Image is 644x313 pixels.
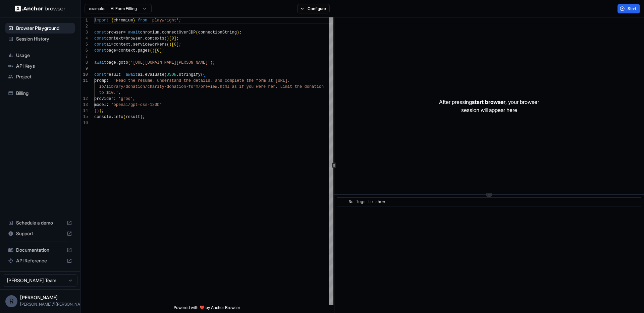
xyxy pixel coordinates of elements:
[145,72,164,77] span: evaluate
[97,109,99,113] span: )
[143,72,145,77] span: .
[167,42,169,47] span: (
[5,88,75,99] div: Billing
[106,103,109,107] span: :
[159,30,162,35] span: .
[5,217,75,228] div: Schedule a demo
[179,72,201,77] span: stringify
[94,72,106,77] span: const
[130,60,210,65] span: '[URL][DOMAIN_NAME][PERSON_NAME]'
[162,48,164,53] span: ;
[234,78,290,83] span: lete the form at [URL].
[164,72,167,77] span: (
[94,109,97,113] span: }
[169,42,171,47] span: )
[94,115,111,119] span: console
[123,36,125,41] span: =
[237,30,239,35] span: )
[126,72,138,77] span: await
[80,54,88,60] div: 7
[167,72,176,77] span: JSON
[176,42,179,47] span: ]
[628,6,637,11] span: Start
[164,36,167,41] span: (
[239,30,241,35] span: ;
[99,109,101,113] span: )
[16,73,72,80] span: Project
[94,42,106,47] span: const
[349,200,385,204] span: No logs to show
[16,90,72,97] span: Billing
[80,48,88,54] div: 6
[171,42,174,47] span: [
[94,36,106,41] span: const
[138,48,150,53] span: pages
[16,25,72,32] span: Browser Playground
[15,5,65,12] img: Anchor Logo
[16,257,64,264] span: API Reference
[210,60,213,65] span: )
[145,36,164,41] span: contexts
[16,36,72,42] span: Session History
[133,42,167,47] span: serviceWorkers
[5,23,75,34] div: Browser Playground
[111,18,113,23] span: {
[106,42,111,47] span: ai
[20,302,90,307] span: rodrigo@tripperwith.us
[176,72,179,77] span: .
[128,60,130,65] span: (
[94,103,106,107] span: model
[80,108,88,114] div: 14
[472,99,505,105] span: start browser
[5,245,75,255] div: Documentation
[111,115,113,119] span: .
[150,18,179,23] span: 'playwright'
[16,52,72,59] span: Usage
[80,66,88,72] div: 9
[16,220,64,226] span: Schedule a demo
[128,30,140,35] span: await
[16,230,64,237] span: Support
[99,90,118,95] span: to $10.'
[176,36,179,41] span: ;
[114,115,123,119] span: info
[116,60,118,65] span: .
[16,247,64,253] span: Documentation
[167,36,169,41] span: )
[80,72,88,78] div: 10
[80,60,88,66] div: 8
[220,84,324,89] span: html as if you were her. Limit the donation
[80,96,88,102] div: 12
[114,97,116,101] span: :
[169,36,171,41] span: [
[126,115,140,119] span: result
[102,109,104,113] span: ;
[106,36,123,41] span: context
[94,97,114,101] span: provider
[118,97,133,101] span: 'groq'
[143,36,145,41] span: .
[133,97,135,101] span: ,
[140,115,143,119] span: )
[213,60,215,65] span: ;
[5,50,75,61] div: Usage
[80,78,88,84] div: 11
[126,36,143,41] span: browser
[80,120,88,126] div: 16
[618,4,640,13] button: Start
[196,30,198,35] span: (
[80,29,88,36] div: 3
[5,255,75,266] div: API Reference
[106,72,121,77] span: result
[106,48,116,53] span: page
[150,48,152,53] span: (
[111,42,113,47] span: =
[94,18,109,23] span: import
[111,103,162,107] span: 'openai/gpt-oss-120b'
[118,90,121,95] span: ,
[138,72,143,77] span: ai
[138,18,148,23] span: from
[5,228,75,239] div: Support
[94,60,106,65] span: await
[121,72,123,77] span: =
